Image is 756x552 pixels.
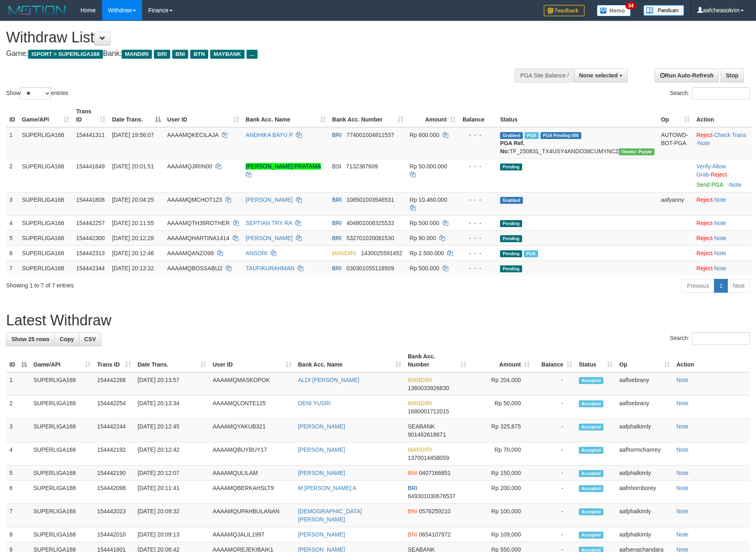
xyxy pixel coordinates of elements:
td: AAAAMQLONTE125 [209,396,295,419]
td: aafhormchanrey [616,442,673,466]
span: 154442257 [76,220,105,226]
a: Show 25 rows [6,332,55,346]
span: MANDIRI [408,446,432,453]
span: BNI [172,50,188,59]
td: 154442266 [94,372,134,396]
td: [DATE] 20:13:57 [134,372,209,396]
img: Feedback.jpg [544,5,585,16]
span: Copy 0407166851 to clipboard [419,470,451,476]
td: SUPERLIGA168 [19,215,73,230]
td: AAAAMQULILAM [209,466,295,481]
span: MANDIRI [122,50,152,59]
td: · [693,215,752,230]
span: Copy [60,336,74,342]
td: SUPERLIGA168 [19,230,73,245]
span: CSV [84,336,96,342]
th: Amount: activate to sort column ascending [407,104,459,127]
h1: Withdraw List [6,29,496,46]
td: 3 [6,192,19,215]
td: Rp 109,000 [469,527,533,542]
div: - - - [462,162,494,170]
a: [PERSON_NAME] [246,235,293,241]
span: Accepted [579,485,603,492]
span: BNI [408,531,417,538]
span: MANDIRI [332,250,356,256]
td: 7 [6,504,30,527]
a: Reject [711,171,727,178]
span: Copy 1430025591452 to clipboard [361,250,402,256]
th: Status: activate to sort column ascending [576,349,616,372]
th: Bank Acc. Name: activate to sort column ascending [242,104,329,127]
span: Rp 90.000 [410,235,436,241]
th: User ID: activate to sort column ascending [209,349,295,372]
span: [DATE] 20:12:28 [112,235,153,241]
span: BRI [408,485,417,491]
h1: Latest Withdraw [6,312,750,329]
td: 1 [6,127,19,159]
div: Showing 1 to 7 of 7 entries [6,278,309,289]
td: [DATE] 20:13:34 [134,396,209,419]
span: 154442300 [76,235,105,241]
td: · [693,261,752,276]
h4: Game: Bank: [6,50,496,58]
td: Rp 150,000 [469,466,533,481]
th: User ID: activate to sort column ascending [164,104,242,127]
span: BRI [154,50,170,59]
span: Pending [500,235,522,242]
td: 154442023 [94,504,134,527]
a: [PERSON_NAME] [298,423,345,430]
td: [DATE] 20:11:41 [134,481,209,504]
span: AAAAMQMCHOT123 [167,197,222,203]
a: Check Trans [714,132,746,138]
span: Copy 0654107972 to clipboard [419,531,451,538]
th: ID [6,104,19,127]
b: PGA Ref. No: [500,140,525,155]
a: Send PGA [696,181,723,188]
td: SUPERLIGA168 [30,504,94,527]
span: BSI [332,163,342,170]
span: BTN [190,50,208,59]
span: [DATE] 20:01:51 [112,163,153,170]
span: Accepted [579,508,603,515]
th: Op: activate to sort column ascending [658,104,693,127]
span: Rp 10.460.000 [410,197,447,203]
span: Rp 500.000 [410,265,439,272]
td: Rp 325,875 [469,419,533,442]
th: Game/API: activate to sort column ascending [19,104,73,127]
span: Show 25 rows [11,336,49,342]
span: BRI [332,132,342,138]
td: aafphalkimly [616,419,673,442]
span: [DATE] 20:11:55 [112,220,153,226]
span: Rp 500.000 [410,220,439,226]
button: None selected [574,68,628,82]
span: Copy 7132367609 to clipboard [346,163,378,170]
th: Op: activate to sort column ascending [616,349,673,372]
label: Show entries [6,87,68,99]
td: SUPERLIGA168 [30,481,94,504]
div: - - - [462,264,494,272]
a: Note [676,470,689,476]
a: Reject [696,220,713,226]
th: Action [693,104,752,127]
td: AAAAMQMASKOPOK [209,372,295,396]
td: AAAAMQUPAHBULANAN [209,504,295,527]
span: Grabbed [500,197,523,204]
td: · [693,245,752,261]
td: Rp 204,000 [469,372,533,396]
span: BRI [332,235,342,241]
td: 2 [6,159,19,192]
td: aafphalkimly [616,504,673,527]
div: - - - [462,196,494,204]
a: [PERSON_NAME] [298,470,345,476]
span: [DATE] 20:13:32 [112,265,153,272]
a: Note [714,197,726,203]
span: BRI [332,265,342,272]
span: Accepted [579,400,603,407]
a: [DEMOGRAPHIC_DATA][PERSON_NAME] [298,508,362,523]
a: Allow Grab [696,163,726,178]
span: Pending [500,265,522,272]
td: · [693,192,752,215]
span: Pending [500,163,522,170]
td: Rp 100,000 [469,504,533,527]
span: MANDIRI [408,377,432,383]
